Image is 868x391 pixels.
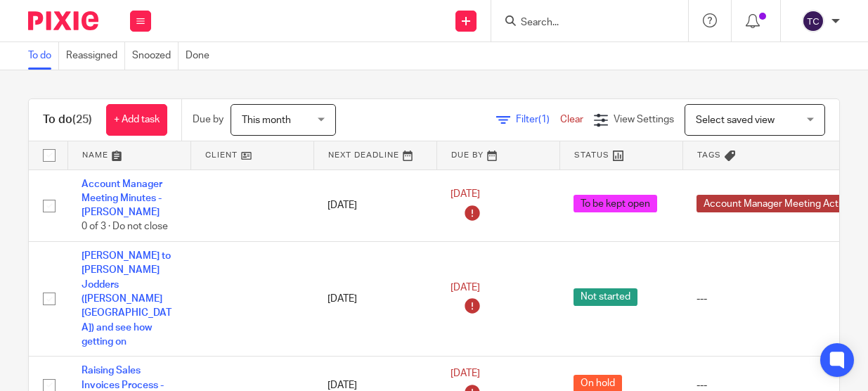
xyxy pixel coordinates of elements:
[560,115,583,124] a: Clear
[538,115,550,124] span: (1)
[516,115,560,124] span: Filter
[186,42,216,70] a: Done
[82,251,171,347] a: [PERSON_NAME] to [PERSON_NAME] Jodders ([PERSON_NAME][GEOGRAPHIC_DATA]) and see how getting on
[697,151,721,159] span: Tags
[574,195,657,212] span: To be kept open
[82,179,162,218] a: Account Manager Meeting Minutes - [PERSON_NAME]
[802,10,824,32] img: svg%3E
[574,288,637,306] span: Not started
[313,242,436,357] td: [DATE]
[43,113,92,127] h1: To do
[697,292,867,306] div: ---
[82,222,168,232] span: 0 of 3 · Do not close
[451,283,480,293] span: [DATE]
[193,113,224,127] p: Due by
[519,17,646,30] input: Search
[451,189,480,199] span: [DATE]
[313,169,436,242] td: [DATE]
[242,115,291,125] span: This month
[72,114,92,125] span: (25)
[696,115,775,125] span: Select saved view
[451,369,480,379] span: [DATE]
[697,195,864,212] span: Account Manager Meeting Actions
[28,11,98,30] img: Pixie
[132,42,179,70] a: Snoozed
[614,115,674,124] span: View Settings
[106,104,167,136] a: + Add task
[28,42,59,70] a: To do
[66,42,125,70] a: Reassigned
